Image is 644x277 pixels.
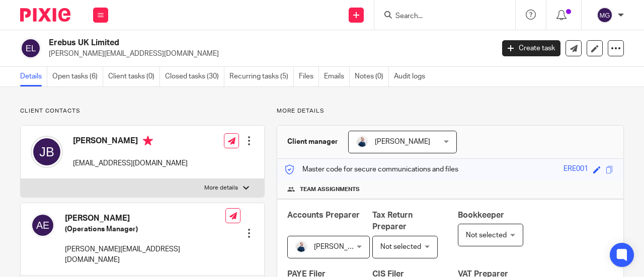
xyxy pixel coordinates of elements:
[300,186,360,194] span: Team assignments
[285,164,458,174] p: Master code for secure communications and files
[394,12,485,21] input: Search
[143,136,153,146] i: Primary
[52,67,103,86] a: Open tasks (6)
[372,211,413,231] span: Tax Return Preparer
[277,107,624,115] p: More details
[502,40,560,56] a: Create task
[49,49,487,59] p: [PERSON_NAME][EMAIL_ADDRESS][DOMAIN_NAME]
[563,164,588,175] div: ERE001
[355,67,389,86] a: Notes (0)
[165,67,224,86] a: Closed tasks (30)
[31,136,63,168] img: svg%3E
[466,232,507,239] span: Not selected
[229,67,294,86] a: Recurring tasks (5)
[20,107,265,115] p: Client contacts
[314,243,369,250] span: [PERSON_NAME]
[20,67,47,86] a: Details
[65,213,225,224] h4: [PERSON_NAME]
[597,7,613,23] img: svg%3E
[299,67,319,86] a: Files
[65,224,225,234] h5: (Operations Manager)
[20,8,70,22] img: Pixie
[108,67,160,86] a: Client tasks (0)
[356,136,368,148] img: MC_T&CO-3.jpg
[287,211,360,219] span: Accounts Preparer
[458,211,504,219] span: Bookkeeper
[324,67,350,86] a: Emails
[295,241,307,253] img: MC_T&CO-3.jpg
[287,137,338,147] h3: Client manager
[65,244,225,265] p: [PERSON_NAME][EMAIL_ADDRESS][DOMAIN_NAME]
[49,38,399,48] h2: Erebus UK Limited
[375,138,430,145] span: [PERSON_NAME]
[204,184,238,192] p: More details
[73,136,188,148] h4: [PERSON_NAME]
[394,67,430,86] a: Audit logs
[73,158,188,168] p: [EMAIL_ADDRESS][DOMAIN_NAME]
[380,243,421,250] span: Not selected
[31,213,55,237] img: svg%3E
[20,38,41,59] img: svg%3E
